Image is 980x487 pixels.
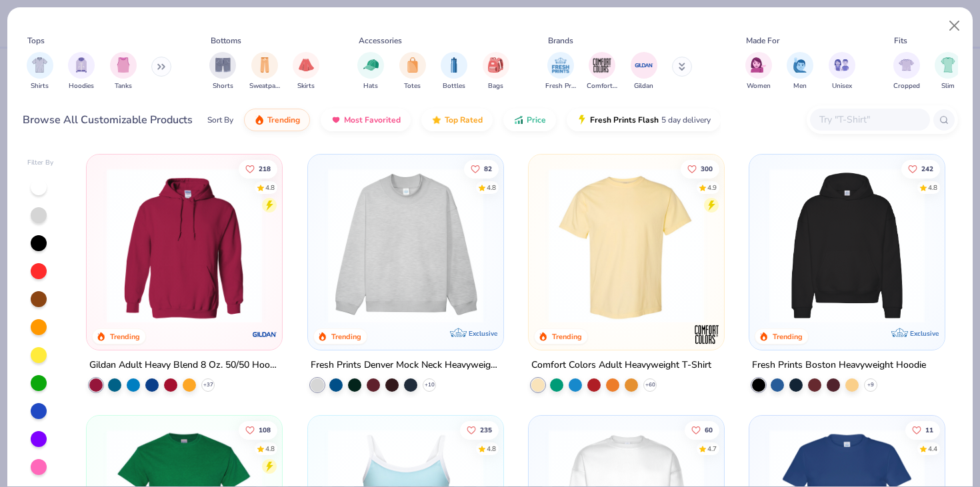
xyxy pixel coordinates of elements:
button: filter button [27,52,53,91]
div: filter for Sweatpants [249,52,280,91]
span: Fresh Prints [545,81,576,91]
span: 218 [259,165,271,172]
span: Skirts [297,81,315,91]
span: Exclusive [469,329,497,338]
div: Comfort Colors Adult Heavyweight T-Shirt [531,357,711,374]
img: Skirts Image [299,57,314,73]
div: filter for Shirts [27,52,53,91]
img: Shorts Image [215,57,231,73]
button: filter button [110,52,137,91]
span: 108 [259,427,271,434]
img: Hats Image [363,57,379,73]
span: 82 [483,165,491,172]
img: Sweatpants Image [257,57,272,73]
div: 4.9 [707,183,717,193]
button: Like [901,159,940,178]
div: filter for Bags [483,52,509,91]
div: filter for Hoodies [68,52,95,91]
span: Men [793,81,807,91]
button: Like [239,159,277,178]
img: TopRated.gif [431,115,442,125]
button: Close [942,13,967,39]
img: Men Image [793,57,807,73]
div: filter for Unisex [829,52,855,91]
button: Price [503,109,556,131]
button: Like [905,421,940,440]
img: Slim Image [941,57,955,73]
button: Like [685,421,719,440]
div: filter for Men [787,52,813,91]
div: 4.8 [265,183,275,193]
button: filter button [587,52,617,91]
span: Shorts [213,81,233,91]
span: 11 [925,427,933,434]
img: 01756b78-01f6-4cc6-8d8a-3c30c1a0c8ac [100,168,269,323]
div: 4.8 [265,444,275,454]
span: Tanks [115,81,132,91]
div: 4.8 [486,183,495,193]
span: + 60 [645,381,655,389]
img: a90f7c54-8796-4cb2-9d6e-4e9644cfe0fe [490,168,659,323]
img: Comfort Colors Image [592,55,612,75]
span: Sweatpants [249,81,280,91]
img: Bags Image [488,57,503,73]
span: 242 [921,165,933,172]
span: 235 [479,427,491,434]
button: filter button [631,52,657,91]
button: Like [681,159,719,178]
img: Comfort Colors logo [693,321,720,348]
span: Fresh Prints Flash [590,115,659,125]
div: Gildan Adult Heavy Blend 8 Oz. 50/50 Hooded Sweatshirt [89,357,279,374]
span: Bags [488,81,503,91]
img: most_fav.gif [331,115,341,125]
span: Cropped [893,81,920,91]
img: 91acfc32-fd48-4d6b-bdad-a4c1a30ac3fc [763,168,931,323]
img: Shirts Image [32,57,47,73]
span: Shirts [31,81,49,91]
button: Like [459,421,498,440]
div: filter for Skirts [293,52,319,91]
span: Price [527,115,546,125]
span: 5 day delivery [661,113,711,128]
button: Most Favorited [321,109,411,131]
span: Top Rated [445,115,483,125]
img: Gildan logo [252,321,279,348]
button: filter button [745,52,772,91]
div: Fresh Prints Denver Mock Neck Heavyweight Sweatshirt [311,357,501,374]
div: Browse All Customizable Products [23,112,193,128]
div: Sort By [207,114,233,126]
div: filter for Bottles [441,52,467,91]
input: Try "T-Shirt" [818,112,921,127]
button: filter button [829,52,855,91]
button: filter button [249,52,280,91]
span: Trending [267,115,300,125]
span: Most Favorited [344,115,401,125]
img: Gildan Image [634,55,654,75]
div: Accessories [359,35,402,47]
img: Cropped Image [899,57,914,73]
span: Women [747,81,771,91]
button: filter button [483,52,509,91]
div: filter for Slim [935,52,961,91]
img: Unisex Image [834,57,849,73]
div: Fits [894,35,907,47]
span: + 10 [424,381,434,389]
img: Totes Image [405,57,420,73]
img: trending.gif [254,115,265,125]
span: + 9 [867,381,874,389]
button: filter button [209,52,236,91]
div: 4.4 [928,444,937,454]
span: Slim [941,81,955,91]
span: Exclusive [910,329,939,338]
div: 4.8 [486,444,495,454]
div: filter for Cropped [893,52,920,91]
div: filter for Totes [399,52,426,91]
span: Hats [363,81,378,91]
span: Gildan [634,81,653,91]
button: Like [239,421,277,440]
button: filter button [357,52,384,91]
button: filter button [293,52,319,91]
img: Women Image [751,57,766,73]
div: 4.7 [707,444,717,454]
div: Made For [746,35,779,47]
